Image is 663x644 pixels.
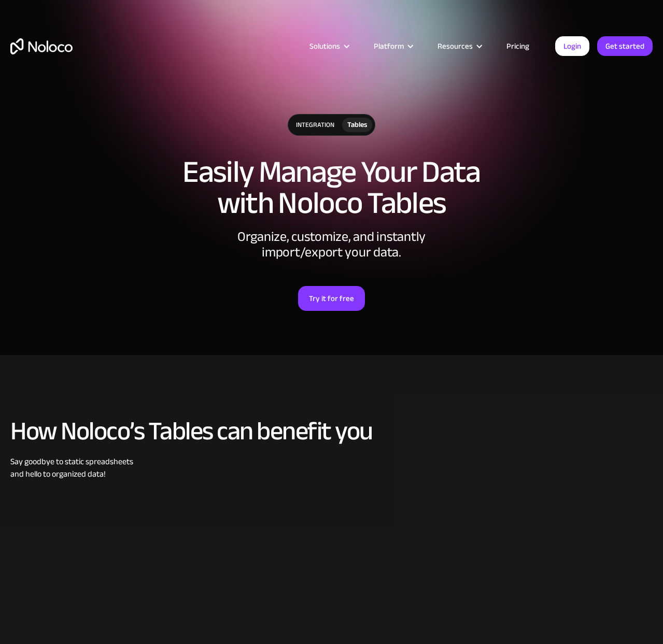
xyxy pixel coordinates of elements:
h1: Easily Manage Your Data with Noloco Tables [10,156,653,219]
a: Pricing [493,39,542,53]
a: Get started [597,36,653,56]
div: Say goodbye to static spreadsheets and hello to organized data! [10,455,653,480]
div: Solutions [297,39,361,53]
div: Resources [425,39,493,53]
div: Solutions [309,39,340,53]
a: home [10,38,73,54]
h2: How Noloco’s Tables can benefit you [10,417,653,445]
a: Try it for free [298,286,365,311]
div: integration [288,115,342,135]
a: Login [555,36,589,56]
div: Organize, customize, and instantly import/export your data. [176,229,487,260]
div: Platform [361,39,425,53]
div: Platform [374,39,404,53]
div: Try it for free [309,292,354,305]
div: Resources [438,39,473,53]
div: Tables [347,119,367,131]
